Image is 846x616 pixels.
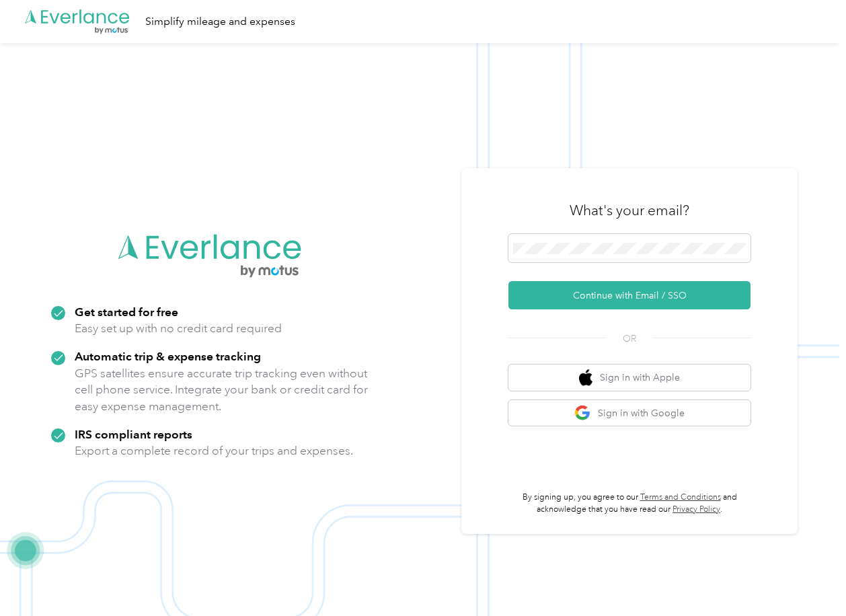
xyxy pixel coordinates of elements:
button: apple logoSign in with Apple [508,364,751,391]
span: OR [606,332,653,346]
strong: Get started for free [75,305,178,319]
h3: What's your email? [570,201,689,220]
strong: IRS compliant reports [75,427,192,441]
p: GPS satellites ensure accurate trip tracking even without cell phone service. Integrate your bank... [75,365,369,415]
a: Terms and Conditions [640,492,721,502]
button: Continue with Email / SSO [508,281,751,309]
img: google logo [574,405,591,422]
img: apple logo [579,369,592,386]
a: Privacy Policy [672,504,720,514]
p: By signing up, you agree to our and acknowledge that you have read our . [508,492,751,515]
div: Simplify mileage and expenses [145,13,295,30]
strong: Automatic trip & expense tracking [75,349,261,363]
iframe: Everlance-gr Chat Button Frame [771,541,846,616]
p: Export a complete record of your trips and expenses. [75,442,353,459]
button: google logoSign in with Google [508,400,751,426]
p: Easy set up with no credit card required [75,320,282,337]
